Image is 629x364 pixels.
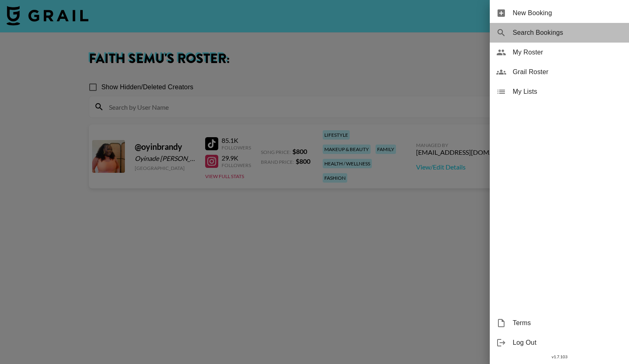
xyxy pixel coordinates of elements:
[513,87,622,97] span: My Lists
[490,333,629,353] div: Log Out
[513,67,622,77] span: Grail Roster
[513,338,622,348] span: Log Out
[513,318,622,328] span: Terms
[490,62,629,82] div: Grail Roster
[513,8,622,18] span: New Booking
[490,23,629,43] div: Search Bookings
[513,28,622,38] span: Search Bookings
[490,353,629,361] div: v 1.7.103
[490,43,629,62] div: My Roster
[490,313,629,333] div: Terms
[490,82,629,102] div: My Lists
[513,47,622,57] span: My Roster
[490,3,629,23] div: New Booking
